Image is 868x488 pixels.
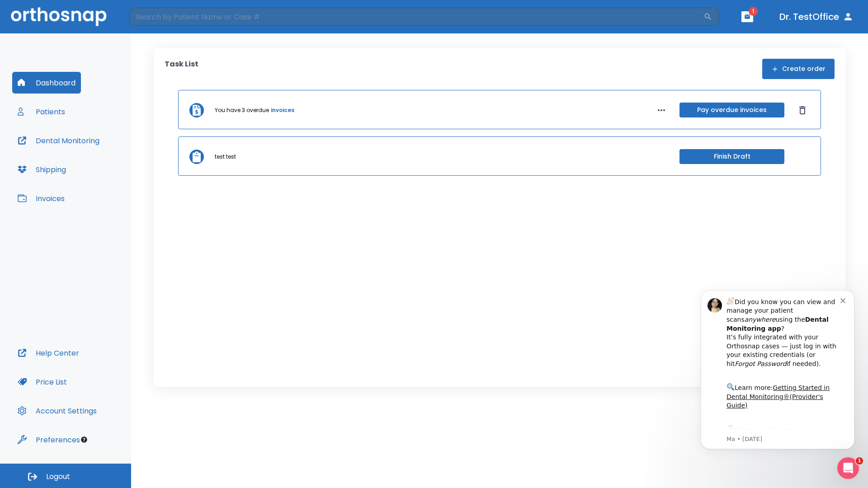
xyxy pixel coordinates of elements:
[215,153,236,161] p: test test
[129,8,703,26] input: Search by Patient Name or Case #
[749,7,758,16] span: 1
[11,7,107,26] img: Orthosnap
[837,457,859,479] iframe: Intercom live chat
[12,342,85,364] button: Help Center
[12,371,72,393] button: Price List
[215,106,269,114] p: You have 3 overdue
[795,103,810,117] button: Dismiss
[12,130,105,151] button: Dental Monitoring
[687,279,868,483] iframe: Intercom notifications message
[12,188,70,209] button: Invoices
[12,159,71,180] button: Shipping
[12,101,71,122] button: Patients
[165,59,198,79] p: Task List
[46,472,70,482] span: Logout
[679,103,784,117] button: Pay overdue invoices
[12,72,81,94] button: Dashboard
[679,149,784,164] button: Finish Draft
[12,400,102,422] button: Account Settings
[12,429,85,450] button: Preferences
[762,59,835,79] button: Create order
[80,436,88,444] div: Tooltip anchor
[776,9,857,25] button: Dr. TestOffice
[856,457,863,465] span: 1
[271,106,294,114] a: invoices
